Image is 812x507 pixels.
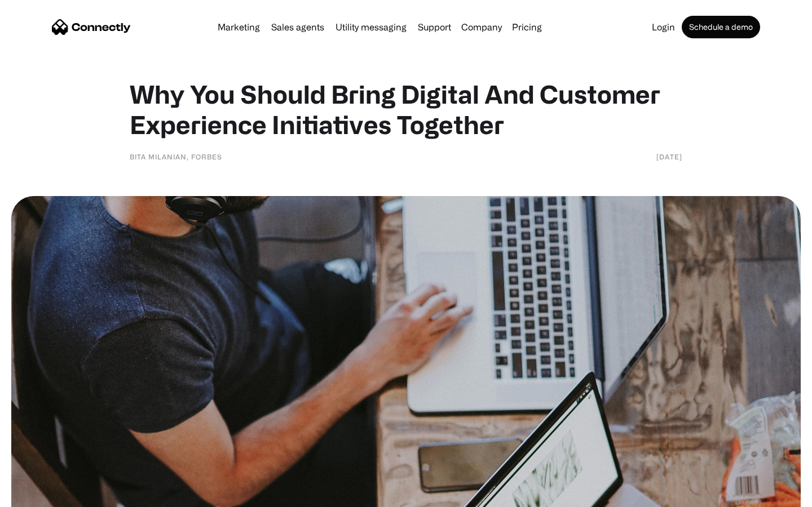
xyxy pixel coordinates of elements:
[267,23,329,32] a: Sales agents
[23,487,68,503] ul: Language list
[682,16,760,38] a: Schedule a demo
[656,151,682,162] div: [DATE]
[11,487,68,503] aside: Language selected: English
[130,79,682,140] h1: Why You Should Bring Digital And Customer Experience Initiatives Together
[331,23,411,32] a: Utility messaging
[647,23,679,32] a: Login
[461,19,502,35] div: Company
[413,23,456,32] a: Support
[213,23,264,32] a: Marketing
[130,151,222,162] div: Bita Milanian, Forbes
[507,23,546,32] a: Pricing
